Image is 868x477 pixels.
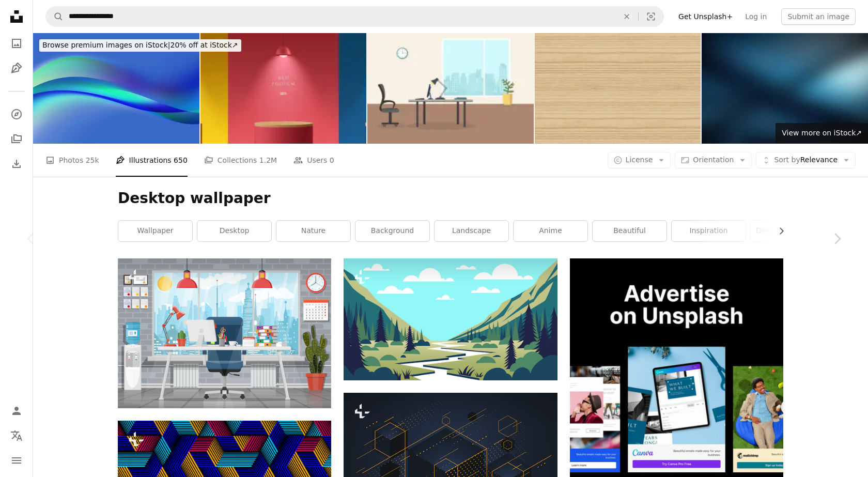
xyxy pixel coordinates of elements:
[33,33,199,144] img: Abstract blue and turquoise toned wavy background.
[675,152,752,168] button: Orientation
[367,33,534,144] img: Office interior modern creative space with empty workplaces. Office space with panoramic windows,...
[739,8,773,25] a: Log in
[608,152,671,168] button: License
[781,8,856,25] button: Submit an image
[693,156,734,164] span: Orientation
[118,189,783,208] h1: Desktop wallpaper
[197,221,271,241] a: desktop
[570,258,783,472] img: file-1635990755334-4bfd90f37242image
[6,401,27,421] a: Log in / Sign up
[514,221,587,241] a: anime
[86,155,99,166] span: 25k
[6,58,27,79] a: Illustrations
[702,33,868,144] img: Moody blue gradient with subtle light and dark contrasts, featuring a grainy texture that creates...
[259,155,277,166] span: 1.2M
[639,7,663,26] button: Visual search
[6,425,27,446] button: Language
[615,7,638,26] button: Clear
[118,221,192,241] a: wallpaper
[435,221,508,241] a: landscape
[204,144,277,177] a: Collections 1.2M
[751,221,825,241] a: desktop background
[118,329,331,338] a: Office building interior. Desk with computer, chair, lamp, books and document papers. Water coole...
[200,33,367,144] img: Set of yellow, dark blue, red and wood realistic 3d cylinder stand podium in abstract rooms with ...
[6,33,27,54] a: Photos
[626,156,653,164] span: License
[45,6,664,27] form: Find visuals sitewide
[42,41,170,49] span: Browse premium images on iStock |
[776,123,868,144] a: View more on iStock↗
[42,41,238,49] span: 20% off at iStock ↗
[672,221,746,241] a: inspiration
[772,221,783,241] button: scroll list to the right
[6,129,27,149] a: Collections
[355,221,429,241] a: background
[46,7,64,26] button: Search Unsplash
[672,8,739,25] a: Get Unsplash+
[293,144,334,177] a: Users 0
[6,104,27,125] a: Explore
[330,155,334,166] span: 0
[782,129,862,137] span: View more on iStock ↗
[276,221,350,241] a: nature
[806,189,868,288] a: Next
[344,315,557,324] a: A poster of a river running through a forest
[774,156,800,164] span: Sort by
[535,33,701,144] img: vector seamless wood textured pattern
[774,155,838,165] span: Relevance
[33,33,247,58] a: Browse premium images on iStock|20% off at iStock↗
[344,258,557,380] img: A poster of a river running through a forest
[6,153,27,174] a: Download History
[118,258,331,408] img: Office building interior. Desk with computer, chair, lamp, books and document papers. Water coole...
[756,152,856,168] button: Sort byRelevance
[344,467,557,476] a: Abstract vector design with cluster of black 3D cubes with golden elements vector background, roy...
[593,221,667,241] a: beautiful
[45,144,99,177] a: Photos 25k
[6,450,27,471] button: Menu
